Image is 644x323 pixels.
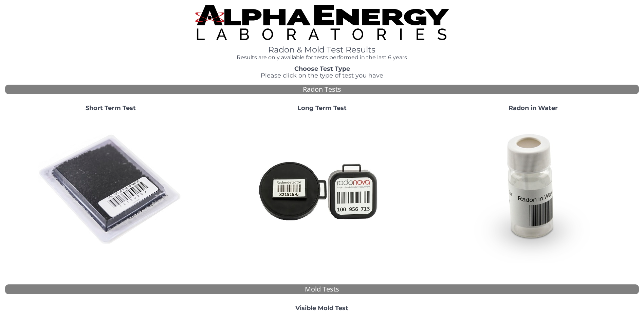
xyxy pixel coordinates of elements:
[294,65,350,72] strong: Choose Test Type
[195,5,449,40] img: TightCrop.jpg
[460,117,606,263] img: RadoninWater.jpg
[249,117,395,263] img: Radtrak2vsRadtrak3.jpg
[38,117,184,263] img: ShortTerm.jpg
[195,45,449,54] h1: Radon & Mold Test Results
[5,284,639,294] div: Mold Tests
[195,55,449,61] h4: Results are only available for tests performed in the last 6 years
[509,104,558,112] strong: Radon in Water
[297,104,347,112] strong: Long Term Test
[86,104,136,112] strong: Short Term Test
[5,85,639,94] div: Radon Tests
[261,72,383,79] span: Please click on the type of test you have
[295,304,348,312] strong: Visible Mold Test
